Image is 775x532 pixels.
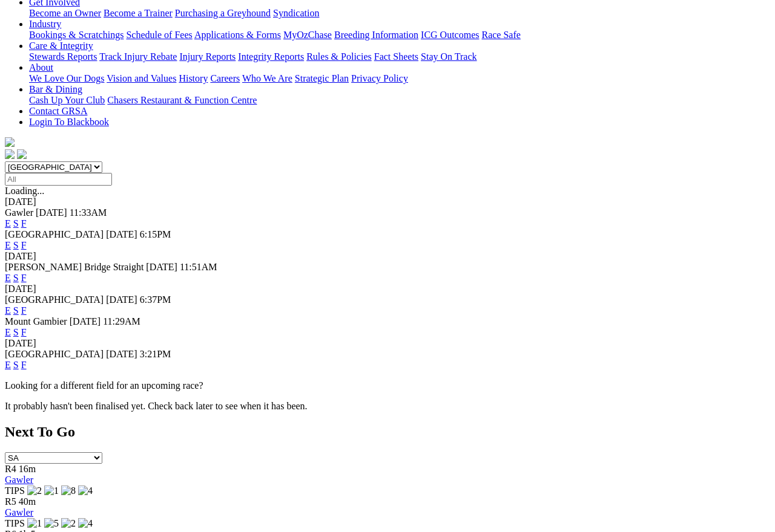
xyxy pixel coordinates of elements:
[194,30,281,40] a: Applications & Forms
[5,305,11,316] a: E
[283,30,332,40] a: MyOzChase
[13,327,19,337] a: S
[103,316,140,326] span: 11:29AM
[5,518,25,528] span: TIPS
[5,380,770,391] p: Looking for a different field for an upcoming race?
[106,229,137,239] span: [DATE]
[29,41,93,51] a: Care & Integrity
[29,8,770,19] div: Get Involved
[140,294,171,305] span: 6:37PM
[29,30,770,41] div: Industry
[5,207,33,218] span: Gawler
[106,294,137,305] span: [DATE]
[27,518,42,529] img: 1
[5,401,308,411] partial: It probably hasn't been finalised yet. Check back later to see when it has been.
[5,262,143,272] span: [PERSON_NAME] Bridge Straight
[5,273,11,283] a: E
[21,360,27,370] a: F
[104,8,173,18] a: Become a Trainer
[421,30,479,40] a: ICG Outcomes
[5,424,770,440] h2: Next To Go
[21,218,27,229] a: F
[17,149,27,159] img: twitter.svg
[273,8,319,18] a: Syndication
[29,19,61,29] a: Industry
[5,284,770,294] div: [DATE]
[5,218,11,229] a: E
[5,485,25,496] span: TIPS
[481,30,520,40] a: Race Safe
[29,62,53,73] a: About
[180,262,217,272] span: 11:51AM
[5,507,33,517] a: Gawler
[13,273,19,283] a: S
[5,327,11,337] a: E
[29,106,87,116] a: Contact GRSA
[5,251,770,262] div: [DATE]
[19,496,36,507] span: 40m
[175,8,271,18] a: Purchasing a Greyhound
[27,485,42,496] img: 2
[78,518,93,529] img: 4
[5,240,11,250] a: E
[5,316,67,326] span: Mount Gambier
[306,51,372,62] a: Rules & Policies
[78,485,93,496] img: 4
[70,316,101,326] span: [DATE]
[21,273,27,283] a: F
[5,496,16,507] span: R5
[44,518,59,529] img: 5
[146,262,177,272] span: [DATE]
[61,518,76,529] img: 2
[29,73,104,83] a: We Love Our Dogs
[29,51,770,62] div: Care & Integrity
[19,464,36,474] span: 16m
[351,73,408,83] a: Privacy Policy
[13,218,19,229] a: S
[29,73,770,84] div: About
[5,229,104,239] span: [GEOGRAPHIC_DATA]
[44,485,59,496] img: 1
[29,8,101,18] a: Become an Owner
[421,51,477,62] a: Stay On Track
[107,95,257,105] a: Chasers Restaurant & Function Centre
[140,229,171,239] span: 6:15PM
[374,51,418,62] a: Fact Sheets
[29,95,770,106] div: Bar & Dining
[29,117,109,127] a: Login To Blackbook
[36,207,67,218] span: [DATE]
[242,73,292,83] a: Who We Are
[5,360,11,370] a: E
[140,349,171,359] span: 3:21PM
[29,30,124,40] a: Bookings & Scratchings
[5,196,770,207] div: [DATE]
[5,186,44,196] span: Loading...
[295,73,349,83] a: Strategic Plan
[126,30,192,40] a: Schedule of Fees
[13,360,19,370] a: S
[61,485,76,496] img: 8
[238,51,304,62] a: Integrity Reports
[5,338,770,349] div: [DATE]
[29,51,97,62] a: Stewards Reports
[107,73,176,83] a: Vision and Values
[13,240,19,250] a: S
[5,137,15,147] img: logo-grsa-white.png
[179,51,236,62] a: Injury Reports
[5,475,33,485] a: Gawler
[5,349,104,359] span: [GEOGRAPHIC_DATA]
[5,173,112,186] input: Select date
[21,305,27,316] a: F
[5,294,104,305] span: [GEOGRAPHIC_DATA]
[99,51,177,62] a: Track Injury Rebate
[70,207,107,218] span: 11:33AM
[210,73,240,83] a: Careers
[29,84,82,94] a: Bar & Dining
[29,95,105,105] a: Cash Up Your Club
[179,73,208,83] a: History
[13,305,19,316] a: S
[21,240,27,250] a: F
[106,349,137,359] span: [DATE]
[5,464,16,474] span: R4
[334,30,418,40] a: Breeding Information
